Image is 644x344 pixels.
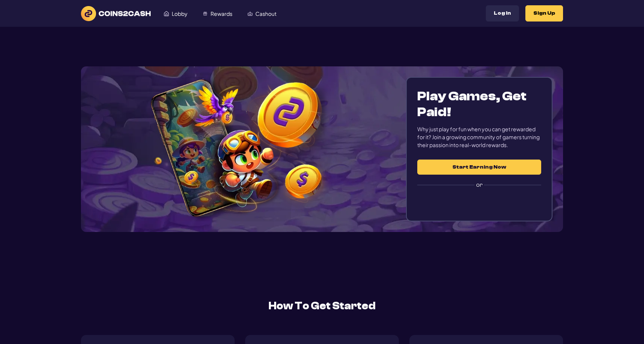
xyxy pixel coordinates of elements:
[255,11,276,16] span: Cashout
[172,11,188,16] span: Lobby
[211,11,232,16] span: Rewards
[81,6,151,21] img: logo text
[417,125,541,149] div: Why just play for fun when you can get rewarded for it? Join a growing community of gamers turnin...
[203,11,208,16] img: Rewards
[486,5,519,21] button: Log In
[417,88,541,120] h1: Play Games, Get Paid!
[525,5,563,21] button: Sign Up
[417,175,541,195] label: or
[247,11,253,16] img: Cashout
[240,6,284,21] a: Cashout
[81,298,563,314] h2: How To Get Started
[195,6,240,21] a: Rewards
[164,11,169,16] img: Lobby
[414,194,545,211] iframe: Дугме Пријављивање помоћу Google-а
[417,194,541,211] div: Пријави ме помоћу Google-а. Отвара се на новој картици
[417,160,541,175] button: Start Earning Now
[156,6,195,21] a: Lobby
